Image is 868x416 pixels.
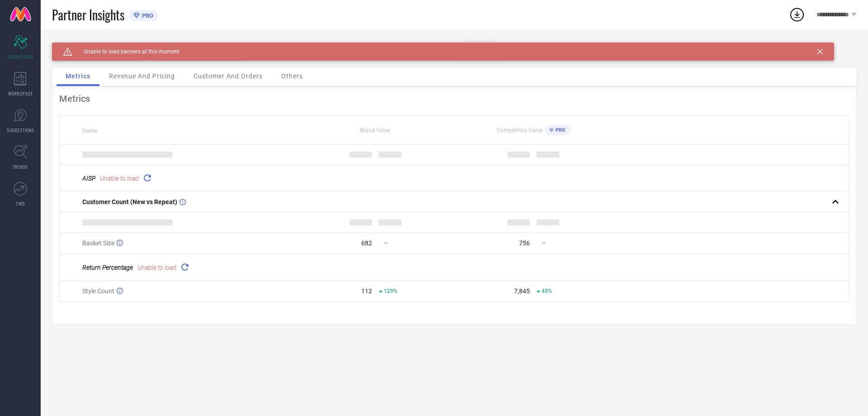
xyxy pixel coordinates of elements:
span: Style Count [82,287,114,295]
div: Open download list [789,6,805,23]
span: PRO [553,127,566,133]
span: Return Percentage [82,264,133,271]
span: Revenue And Pricing [109,72,175,80]
span: Basket Size [82,239,114,247]
span: 129% [384,288,397,294]
span: Customer Count (New vs Repeat) [82,198,177,206]
span: Name [82,128,97,134]
div: 7,845 [514,287,530,295]
span: Others [281,72,303,80]
span: TRENDS [13,163,28,170]
span: SUGGESTIONS [7,127,34,134]
span: Unable to load [137,264,176,271]
span: Partner Insights [52,5,124,24]
span: Customer And Orders [193,72,263,80]
span: FWD [16,200,25,207]
span: — [384,240,388,246]
span: Unable to load [100,175,139,182]
span: — [542,240,546,246]
div: Metrics [59,93,849,104]
span: PRO [140,12,153,19]
span: WORKSPACE [8,90,33,97]
span: Competitors Value [497,127,542,134]
span: SCORECARDS [7,53,34,60]
span: AISP [82,175,95,182]
span: Metrics [66,72,90,80]
span: 45% [542,288,552,294]
div: Brand [52,43,142,49]
div: 682 [361,239,372,247]
span: Brand Value [360,127,390,134]
div: 756 [519,239,530,247]
span: Unable to load banners at this moment [72,48,179,55]
div: Reload "Return Percentage " [179,261,191,273]
div: Reload "AISP" [141,172,154,184]
div: 112 [361,287,372,295]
